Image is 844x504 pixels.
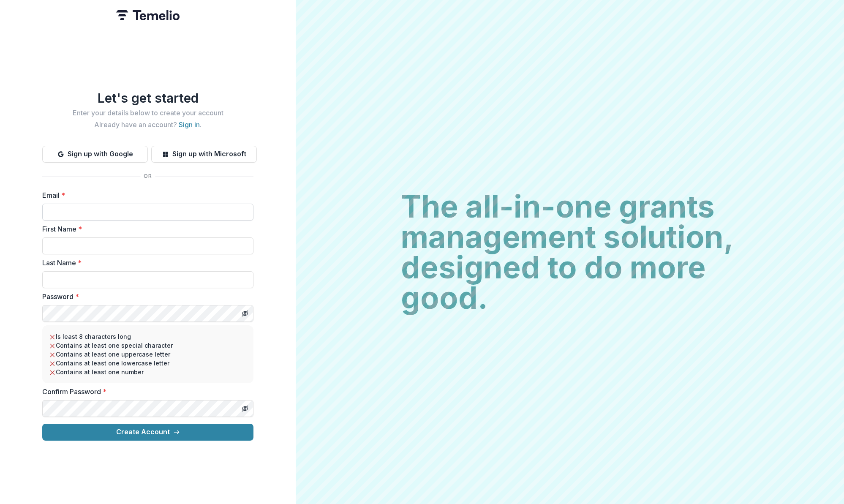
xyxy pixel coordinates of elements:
h1: Let's get started [42,90,253,106]
button: Toggle password visibility [238,402,252,415]
h2: Enter your details below to create your account [42,109,253,117]
label: First Name [42,224,248,234]
label: Password [42,292,248,302]
label: Confirm Password [42,387,248,397]
label: Last Name [42,258,248,268]
h2: Already have an account? . [42,121,253,129]
button: Sign up with Google [42,146,148,163]
li: Is least 8 characters long [49,332,247,341]
button: Create Account [42,424,253,441]
a: Sign in [179,120,200,129]
img: Temelio [116,10,180,20]
button: Toggle password visibility [238,307,252,320]
li: Contains at least one number [49,368,247,376]
button: Sign up with Microsoft [151,146,257,163]
li: Contains at least one lowercase letter [49,359,247,368]
li: Contains at least one uppercase letter [49,350,247,359]
label: Email [42,190,248,200]
li: Contains at least one special character [49,341,247,350]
